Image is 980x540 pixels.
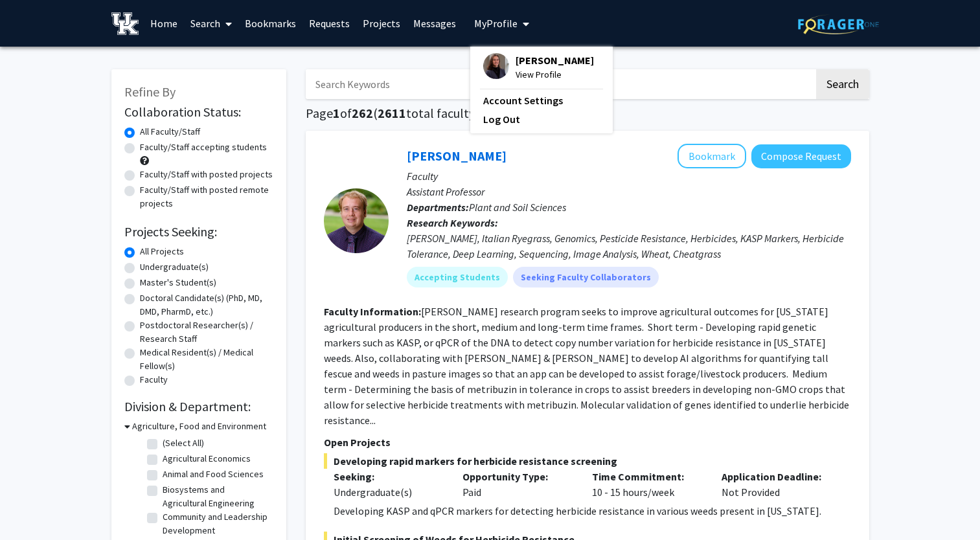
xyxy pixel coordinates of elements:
button: Compose Request to Samuel Revolinski [751,144,851,168]
fg-read-more: [PERSON_NAME] research program seeks to improve agricultural outcomes for [US_STATE] agricultural... [324,305,849,427]
p: Open Projects [324,434,851,450]
label: All Faculty/Staff [140,125,200,139]
p: Seeking: [334,469,444,484]
div: Undergraduate(s) [334,484,444,500]
mat-chip: Accepting Students [407,267,508,287]
iframe: Chat [10,482,55,530]
label: Master's Student(s) [140,276,216,289]
span: View Profile [516,67,594,82]
img: University of Kentucky Logo [111,12,139,35]
p: Time Commitment: [592,469,702,484]
span: 262 [352,105,373,121]
div: 10 - 15 hours/week [582,469,712,500]
a: Projects [356,1,407,46]
label: Community and Leadership Development [163,510,270,537]
span: Refine By [124,84,176,100]
a: Messages [407,1,462,46]
label: Biosystems and Agricultural Engineering [163,483,270,510]
b: Faculty Information: [324,305,421,318]
a: [PERSON_NAME] [407,148,507,164]
label: Medical Resident(s) / Medical Fellow(s) [140,346,273,373]
a: Requests [302,1,356,46]
label: Faculty/Staff accepting students [140,141,267,154]
h2: Projects Seeking: [124,224,273,240]
span: Plant and Soil Sciences [469,201,566,214]
input: Search Keywords [306,69,814,99]
a: Log Out [483,111,600,127]
img: Profile Picture [483,53,509,79]
label: Agricultural Economics [163,452,251,466]
p: Developing KASP and qPCR markers for detecting herbicide resistance in various weeds present in [... [334,503,851,519]
a: Bookmarks [238,1,302,46]
label: Faculty [140,373,168,387]
h2: Collaboration Status: [124,104,273,120]
b: Research Keywords: [407,216,498,229]
label: Undergraduate(s) [140,260,209,274]
span: 1 [333,105,340,121]
button: Add Samuel Revolinski to Bookmarks [678,144,746,168]
div: Paid [453,469,582,500]
img: ForagerOne Logo [798,14,879,34]
label: (Select All) [163,436,204,450]
label: Postdoctoral Researcher(s) / Research Staff [140,319,273,346]
a: Search [184,1,238,46]
p: Opportunity Type: [462,469,573,484]
span: 2611 [378,105,406,121]
h1: Page of ( total faculty/staff results) [306,106,869,121]
mat-chip: Seeking Faculty Collaborators [513,267,659,287]
a: Home [144,1,184,46]
span: My Profile [474,17,518,30]
label: Animal and Food Sciences [163,467,264,481]
div: Not Provided [712,469,841,500]
a: Account Settings [483,93,600,108]
h2: Division & Department: [124,399,273,414]
label: All Projects [140,245,184,258]
span: Developing rapid markers for herbicide resistance screening [324,453,851,469]
label: Faculty/Staff with posted projects [140,168,273,181]
b: Departments: [407,201,469,214]
label: Doctoral Candidate(s) (PhD, MD, DMD, PharmD, etc.) [140,291,273,319]
div: [PERSON_NAME], Italian Ryegrass, Genomics, Pesticide Resistance, Herbicides, KASP Markers, Herbic... [407,231,851,262]
button: Search [816,69,869,99]
p: Faculty [407,168,851,184]
span: [PERSON_NAME] [516,53,594,67]
div: Profile Picture[PERSON_NAME]View Profile [483,53,594,82]
p: Assistant Professor [407,184,851,199]
h3: Agriculture, Food and Environment [132,420,266,433]
p: Application Deadline: [722,469,832,484]
label: Faculty/Staff with posted remote projects [140,183,273,210]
